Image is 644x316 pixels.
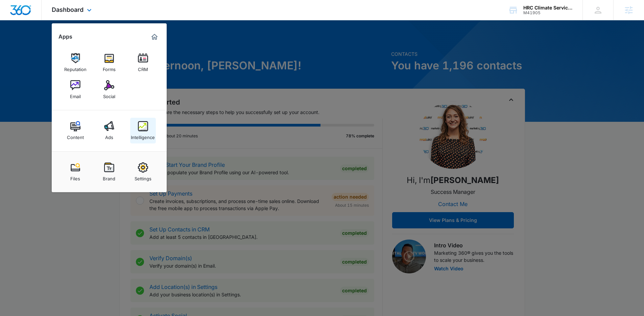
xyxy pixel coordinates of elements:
[103,63,116,72] div: Forms
[63,118,88,143] a: Content
[135,173,151,181] div: Settings
[130,159,156,185] a: Settings
[523,5,573,10] div: account name
[58,33,72,40] h2: Apps
[149,31,160,42] a: Marketing 360® Dashboard
[523,10,573,15] div: account id
[138,63,148,72] div: CRM
[70,173,80,181] div: Files
[63,77,88,103] a: Email
[67,131,84,140] div: Content
[96,50,122,75] a: Forms
[96,118,122,143] a: Ads
[103,90,115,99] div: Social
[130,50,156,75] a: CRM
[64,63,87,72] div: Reputation
[105,131,113,140] div: Ads
[63,50,88,75] a: Reputation
[70,90,81,99] div: Email
[63,159,88,185] a: Files
[103,173,115,181] div: Brand
[96,77,122,103] a: Social
[130,118,156,143] a: Intelligence
[96,159,122,185] a: Brand
[52,6,84,13] span: Dashboard
[131,131,155,140] div: Intelligence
